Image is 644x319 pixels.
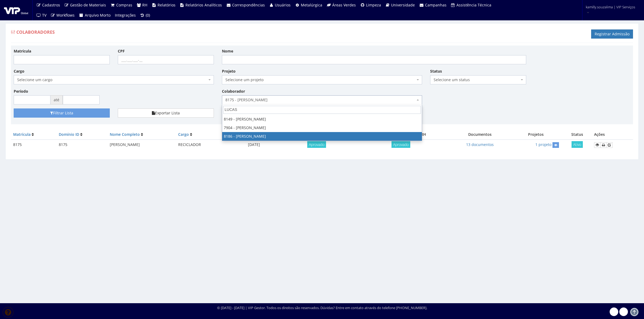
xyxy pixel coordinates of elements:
[42,2,60,7] span: Cadastros
[138,10,152,20] a: (0)
[456,2,491,7] span: Assistência Técnica
[391,2,415,7] span: Universidade
[222,95,422,104] span: 8175 - KENNERSON FERREIRA SANTOS
[56,13,75,18] span: Workflows
[222,89,245,94] label: Colaborador
[562,130,592,140] th: Status
[16,29,55,35] span: Colaboradores
[70,2,106,7] span: Gestão de Materiais
[301,2,322,7] span: Metalúrgica
[466,142,494,147] a: 13 documentos
[14,69,24,74] label: Cargo
[222,115,422,123] li: 8149 - [PERSON_NAME]
[391,141,410,148] span: Aprovado
[509,130,562,140] th: Projetos
[14,75,214,84] span: Selecione um cargo
[222,123,422,132] li: 7904 - [PERSON_NAME]
[275,2,291,7] span: Usuários
[430,75,526,84] span: Selecione um status
[176,140,225,150] td: RECICLADOR
[50,95,63,104] span: até
[146,13,150,18] span: (0)
[4,6,28,14] img: logo
[110,132,140,137] a: Nome Completo
[307,141,326,148] span: Aprovado
[115,13,136,18] span: Integrações
[225,77,415,82] span: Selecione um projeto
[366,2,381,7] span: Limpeza
[222,75,422,84] span: Selecione um projeto
[42,13,46,18] span: TV
[586,4,635,10] span: kamilly.souzalima | VIP Serviços
[222,132,422,141] li: 8186 - [PERSON_NAME]
[222,48,233,54] label: Nome
[425,2,447,7] span: Campanhas
[49,10,77,20] a: Workflows
[451,130,509,140] th: Documentos
[17,77,207,82] span: Selecione um cargo
[14,48,31,54] label: Matrícula
[142,2,147,7] span: RH
[178,132,189,137] a: Cargo
[118,108,214,118] button: Exportar Lista
[108,140,176,150] td: [PERSON_NAME]
[118,48,125,54] label: CPF
[118,55,214,64] input: ___.___.___-__
[34,10,49,20] a: TV
[225,140,282,150] td: [DATE]
[14,89,28,94] label: Período
[592,130,633,140] th: Ações
[434,77,519,82] span: Selecione um status
[217,305,427,310] div: © [DATE] - [DATE] | VIP Gestor. Todos os direitos são reservados. Dúvidas? Entre em contato atrav...
[14,108,110,118] button: Filtrar Lista
[57,140,108,150] td: 8175
[116,2,132,7] span: Compras
[185,2,222,7] span: Relatórios Analíticos
[535,142,551,147] a: 1 projeto
[225,97,415,103] span: 8175 - KENNERSON FERREIRA SANTOS
[332,2,356,7] span: Áreas Verdes
[591,29,633,39] a: Registrar Admissão
[158,2,175,7] span: Relatórios
[113,10,138,20] a: Integrações
[232,2,265,7] span: Correspondências
[222,69,236,74] label: Projeto
[13,132,31,137] a: Matrícula
[85,13,111,18] span: Arquivo Morto
[11,140,57,150] td: 8175
[77,10,113,20] a: Arquivo Morto
[59,132,79,137] a: Domínio ID
[430,69,442,74] label: Status
[572,141,583,148] span: Ativo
